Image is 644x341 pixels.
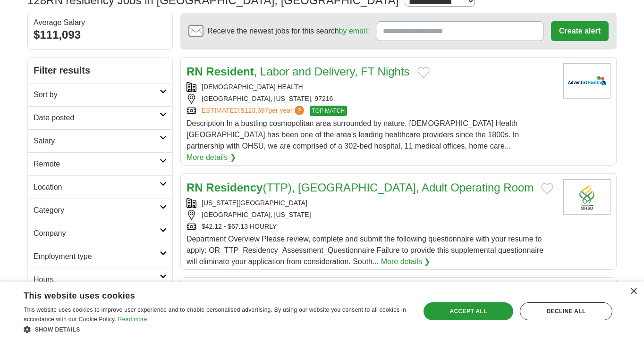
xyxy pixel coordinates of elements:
a: Hours [28,268,172,291]
button: Add to favorite jobs [541,183,553,194]
a: Remote [28,152,172,175]
h2: Category [34,205,160,216]
a: More details ❯ [186,152,236,163]
span: $123,697 [241,107,268,114]
div: This website uses cookies [24,287,385,301]
a: Sort by [28,83,172,106]
div: $42.12 - $67.13 HOURLY [186,222,556,232]
a: Company [28,222,172,245]
strong: RN [186,181,203,194]
div: Accept all [424,302,513,320]
a: Date posted [28,106,172,129]
span: This website uses cookies to improve user experience and to enable personalised advertising. By u... [24,307,406,323]
a: Location [28,175,172,199]
a: ESTIMATED:$123,697per year? [202,106,306,116]
img: Adventist Health logo [563,63,610,99]
h2: Company [34,228,160,239]
h2: Salary [34,135,160,147]
a: Employment type [28,245,172,268]
h2: Filter results [28,58,172,83]
span: Department Overview Please review, complete and submit the following questionnaire with your resu... [186,235,543,266]
h2: Remote [34,158,160,170]
h2: Hours [34,274,160,285]
strong: Resident [206,65,254,78]
div: Average Salary [34,19,167,26]
a: Category [28,199,172,222]
span: TOP MATCH [310,106,347,116]
button: Add to favorite jobs [417,67,430,78]
h2: Employment type [34,251,160,262]
div: $111,093 [34,26,167,43]
strong: Residency [206,181,263,194]
h2: Sort by [34,89,160,100]
a: by email [339,27,367,35]
a: RN Resident, Labor and Delivery, FT Nights [186,65,410,78]
span: Description In a bustling cosmopolitan area surrounded by nature, [DEMOGRAPHIC_DATA] Health [GEOG... [186,119,519,150]
button: Create alert [551,21,609,41]
div: [GEOGRAPHIC_DATA], [US_STATE], 97216 [186,94,556,104]
a: More details ❯ [381,256,431,267]
a: [US_STATE][GEOGRAPHIC_DATA] [202,199,307,207]
a: Read more, opens a new window [118,316,147,323]
a: Salary [28,129,172,152]
h2: Location [34,182,160,193]
div: Close [630,288,637,295]
h2: Date posted [34,112,160,124]
a: RN Residency(TTP), [GEOGRAPHIC_DATA], Adult Operating Room [186,181,534,194]
span: Show details [35,326,80,333]
img: Oregon Health and Science University logo [563,179,610,215]
div: [GEOGRAPHIC_DATA], [US_STATE] [186,210,556,220]
span: ? [295,106,304,115]
div: Decline all [520,302,612,320]
a: [DEMOGRAPHIC_DATA] HEALTH [202,83,303,91]
strong: RN [186,65,203,78]
div: Show details [24,324,408,334]
span: Receive the newest jobs for this search : [207,25,369,37]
